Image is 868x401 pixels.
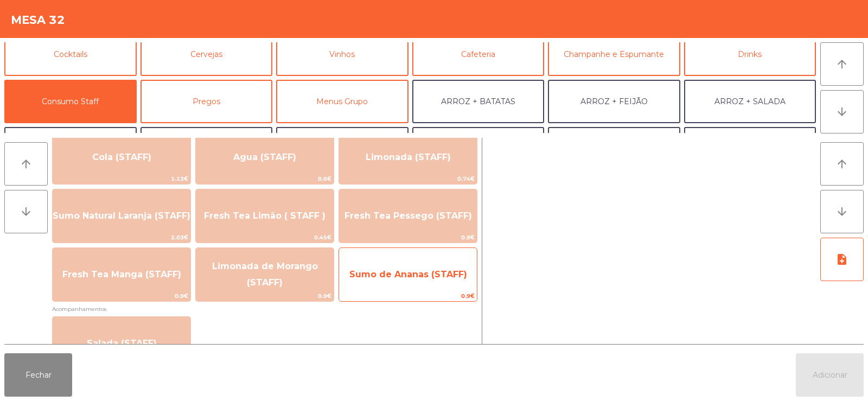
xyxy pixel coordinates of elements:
span: 0.9€ [339,232,477,243]
i: note_add [835,253,848,266]
span: 0.9€ [53,291,190,301]
button: Cervejas [141,33,273,76]
span: Sumo de Ananas (STAFF) [349,269,467,279]
span: Fresh Tea Pessego (STAFF) [344,211,472,221]
span: 1.13€ [53,174,190,184]
button: Fechar [4,353,72,397]
i: arrow_upward [835,58,848,71]
button: arrow_upward [820,142,864,186]
span: Limonada de Morango (STAFF) [212,261,318,288]
span: Limonada (STAFF) [366,152,451,162]
button: Champanhe e Espumante [548,33,680,76]
i: arrow_upward [835,157,848,170]
i: arrow_downward [835,205,848,218]
i: arrow_downward [835,105,848,118]
button: Cafeteria [412,33,545,76]
button: note_add [820,238,864,281]
button: arrow_upward [4,142,48,186]
button: Drinks [684,33,816,76]
button: BATATA + FEIJÃO [141,127,273,170]
span: 0.6€ [196,174,334,184]
span: Salada (STAFF) [87,338,157,348]
span: Acompanhamentos [52,304,477,314]
span: Sumo Natural Laranja (STAFF) [53,211,190,221]
button: ARROZ + FEIJÃO [548,80,680,123]
button: Consumo Staff [4,80,137,123]
button: ARROZ + ARROZ [4,127,137,170]
h4: Mesa 32 [11,12,65,28]
span: 0.9€ [196,291,334,301]
span: Fresh Tea Limão ( STAFF ) [204,211,325,221]
button: Cocktails [4,33,137,76]
span: 0.9€ [339,291,477,301]
span: Cola (STAFF) [92,152,151,162]
button: arrow_downward [820,190,864,233]
button: FEIJÃO + FEIJÃO [684,127,816,170]
button: Menus Grupo [276,80,409,123]
span: Fresh Tea Manga (STAFF) [62,269,181,279]
i: arrow_downward [20,205,33,218]
button: Vinhos [276,33,409,76]
button: arrow_upward [820,42,864,86]
button: arrow_downward [4,190,48,233]
button: ARROZ + BATATAS [412,80,545,123]
button: ARROZ + SALADA [684,80,816,123]
button: BATATA + BATATA [412,127,545,170]
button: FEIJÃO + SALADA [548,127,680,170]
button: arrow_downward [820,90,864,133]
i: arrow_upward [20,157,33,170]
span: Agua (STAFF) [233,152,296,162]
button: Pregos [141,80,273,123]
span: 0.45€ [196,232,334,243]
button: BATATA + SALADA [276,127,409,170]
span: 2.03€ [53,232,190,243]
span: 0.74€ [339,174,477,184]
